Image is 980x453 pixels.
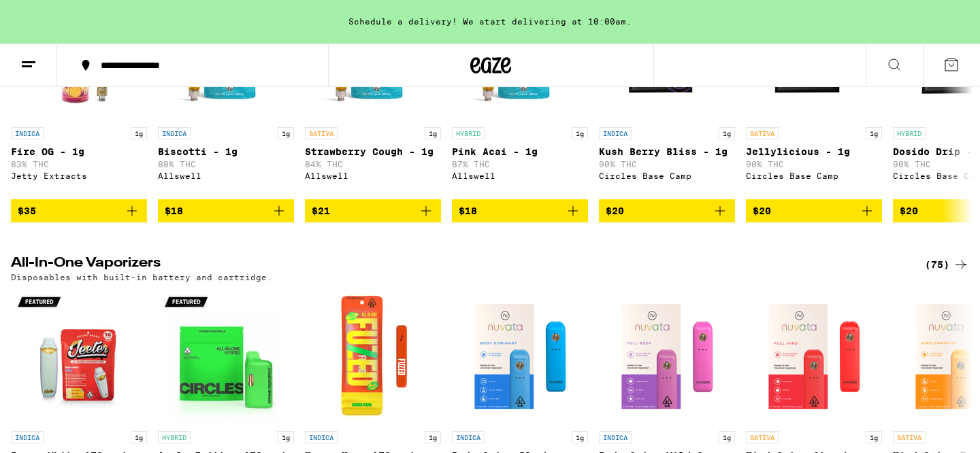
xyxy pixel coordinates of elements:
p: 1g [719,431,735,443]
p: Pink Acai - 1g [452,146,588,157]
div: Allswell [305,171,441,180]
button: Add to bag [305,199,441,222]
p: SATIVA [746,127,779,139]
p: INDICA [11,127,44,139]
div: Allswell [158,171,294,180]
p: 1g [572,127,588,139]
p: 1g [131,127,147,139]
span: $18 [459,205,477,216]
p: Disposables with built-in battery and cartridge. [11,273,272,282]
img: Nuvata (CA) - Body 9:1 - Wild Grape - 1g [599,288,735,424]
span: $18 [165,205,183,216]
p: 1g [572,431,588,443]
div: Jetty Extracts [11,171,147,180]
img: Fuzed - Mango Mama AIO - 1g [305,288,441,424]
p: 1g [719,127,735,139]
span: $20 [753,205,771,216]
span: $21 [312,205,330,216]
p: 1g [425,431,441,443]
p: 1g [131,431,147,443]
p: INDICA [11,431,44,443]
p: 1g [278,431,294,443]
p: 1g [425,127,441,139]
div: Circles Base Camp [746,171,882,180]
p: INDICA [158,127,191,139]
a: (75) [925,256,969,273]
p: 83% THC [11,160,147,169]
p: HYBRID [158,431,191,443]
img: Nuvata (CA) - Mind 9:1 - Strawberry - 1g [746,288,882,424]
button: Add to bag [11,199,147,222]
button: Add to bag [599,199,735,222]
p: Strawberry Cough - 1g [305,146,441,157]
p: INDICA [452,431,485,443]
p: INDICA [305,431,338,443]
p: INDICA [599,127,632,139]
h2: All-In-One Vaporizers [11,256,902,273]
img: Jeeter - Berry White AIO - 1g [11,288,147,424]
img: Circles Base Camp - Apple Fritter AIO - 1g [158,288,294,424]
img: Nuvata (CA) - Body 9:1 - Blueberry - 1g [452,288,588,424]
p: 1g [866,431,882,443]
button: Add to bag [452,199,588,222]
p: 90% THC [599,160,735,169]
p: 1g [278,127,294,139]
span: $35 [18,205,36,216]
p: SATIVA [746,431,779,443]
p: SATIVA [305,127,338,139]
button: Add to bag [158,199,294,222]
p: SATIVA [893,431,926,443]
p: 1g [866,127,882,139]
div: Circles Base Camp [599,171,735,180]
p: Biscotti - 1g [158,146,294,157]
p: INDICA [599,431,632,443]
span: $20 [900,205,918,216]
div: Allswell [452,171,588,180]
p: Fire OG - 1g [11,146,147,157]
p: 87% THC [452,160,588,169]
p: 84% THC [305,160,441,169]
span: Hi. Need any help? [8,10,98,20]
span: $20 [606,205,624,216]
p: HYBRID [893,127,926,139]
p: 88% THC [158,160,294,169]
p: Kush Berry Bliss - 1g [599,146,735,157]
p: 90% THC [746,160,882,169]
p: Jellylicious - 1g [746,146,882,157]
p: HYBRID [452,127,485,139]
button: Add to bag [746,199,882,222]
